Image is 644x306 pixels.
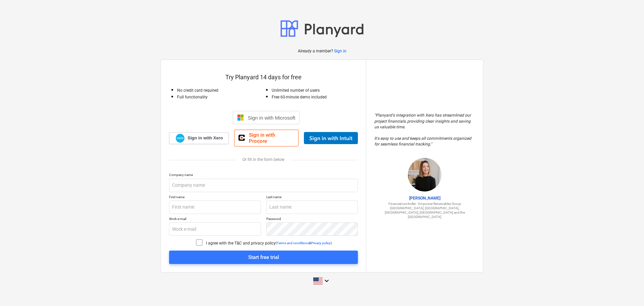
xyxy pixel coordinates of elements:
a: Sign in [334,48,346,54]
p: Financial controller - Empower Renewables Group [374,202,475,206]
p: Free 60-minute demo included [272,94,358,100]
img: Sharon Brown [408,158,441,191]
p: Last name [266,195,358,201]
p: Work e-mail [169,217,261,222]
img: Xero logo [176,134,184,143]
input: Company name [169,179,358,192]
div: Or fill in the form below [169,157,358,162]
p: Unlimited number of users [272,88,358,93]
p: [GEOGRAPHIC_DATA], [GEOGRAPHIC_DATA], [GEOGRAPHIC_DATA], [GEOGRAPHIC_DATA] and the [GEOGRAPHIC_DATA] [374,206,475,219]
img: Microsoft logo [237,114,244,121]
p: Try Planyard 14 days for free [169,73,358,81]
p: Company name [169,173,358,178]
span: Sign in with Procore [249,132,294,144]
div: Start free trial [248,253,279,262]
p: First name [169,195,261,201]
p: " Planyard's integration with Xero has streamlined our project financials, providing clear insigh... [374,113,475,147]
p: Full functionality [177,94,264,100]
span: Sign in with Microsoft [248,115,296,121]
p: Already a member? [298,48,334,54]
a: Terms and conditions [277,241,309,245]
a: Privacy policy [311,241,331,245]
button: Start free trial [169,251,358,264]
p: No credit card required [177,88,264,93]
input: Work e-mail [169,222,261,236]
a: Sign in with Xero [169,132,229,144]
input: Last name [266,201,358,214]
p: Password [266,217,358,222]
p: [PERSON_NAME] [374,195,475,201]
p: ( & ) [276,241,332,245]
p: I agree with the T&C and privacy policy [206,241,276,246]
a: Sign in with Procore [234,130,299,146]
span: Sign in with Xero [187,135,223,141]
i: keyboard_arrow_down [323,277,331,285]
input: First name [169,201,261,214]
